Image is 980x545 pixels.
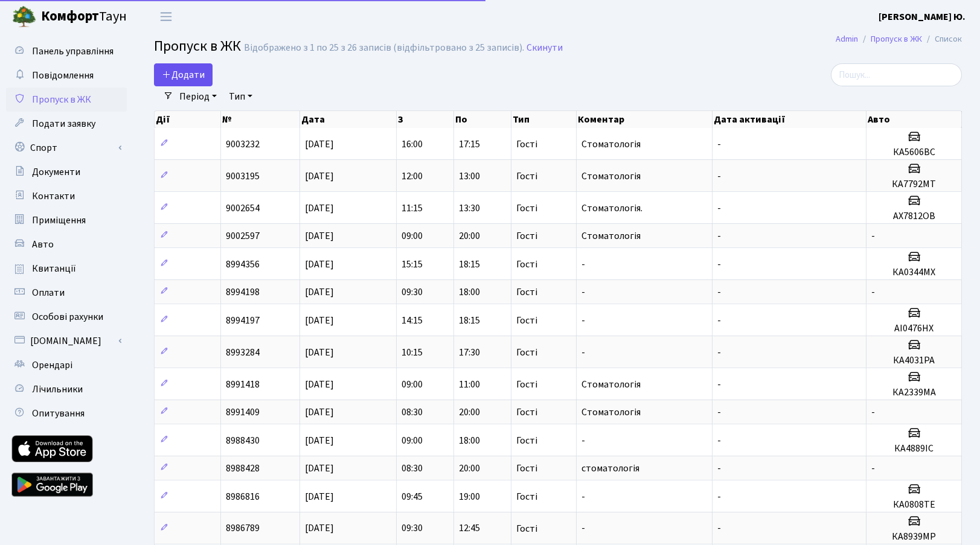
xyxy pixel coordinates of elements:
span: [DATE] [305,462,334,475]
span: Гості [516,348,537,357]
span: Гості [516,436,537,445]
a: Скинути [527,42,563,54]
h5: АХ7812ОВ [871,211,956,222]
a: Спорт [6,136,127,160]
div: Відображено з 1 по 25 з 26 записів (відфільтровано з 25 записів). [244,42,524,54]
a: Лічильники [6,377,127,401]
span: Таун [41,7,127,27]
span: 20:00 [459,462,480,475]
span: - [717,490,721,503]
span: 8994356 [226,258,260,271]
span: Гості [516,171,537,181]
th: Тип [511,111,577,128]
span: Особові рахунки [32,310,103,323]
span: Квитанції [32,262,76,275]
span: Стоматологія [581,378,641,391]
span: Гості [516,287,537,297]
span: Лічильники [32,383,83,396]
span: - [581,490,585,503]
a: Оплати [6,281,127,305]
span: 17:30 [459,346,480,359]
span: 8986816 [226,490,260,503]
span: Авто [32,238,54,251]
span: [DATE] [305,522,334,535]
span: 12:45 [459,522,480,535]
span: [DATE] [305,202,334,215]
h5: КА4031РА [871,355,956,366]
span: 11:00 [459,378,480,391]
th: Авто [866,111,962,128]
a: Тип [224,86,257,107]
span: Контакти [32,190,75,203]
h5: КА2339МА [871,387,956,398]
span: 09:00 [402,229,423,243]
span: - [581,285,585,299]
nav: breadcrumb [818,27,980,52]
span: - [581,522,585,535]
span: 9002654 [226,202,260,215]
span: [DATE] [305,406,334,419]
a: Admin [836,33,858,45]
th: № [221,111,300,128]
span: 16:00 [402,138,423,151]
span: - [717,229,721,243]
span: [DATE] [305,490,334,503]
span: 8986789 [226,522,260,535]
span: 8991418 [226,378,260,391]
span: - [717,202,721,215]
span: Орендарі [32,359,72,372]
span: 13:00 [459,170,480,183]
span: - [717,434,721,447]
span: [DATE] [305,346,334,359]
span: 8988430 [226,434,260,447]
span: Гості [516,203,537,213]
h5: КА8939МР [871,531,956,543]
span: - [717,170,721,183]
a: Подати заявку [6,112,127,136]
span: Повідомлення [32,69,94,82]
th: З [397,111,454,128]
span: 18:00 [459,434,480,447]
span: 09:30 [402,285,423,299]
span: - [871,229,875,243]
span: Опитування [32,407,85,420]
span: 8994198 [226,285,260,299]
span: [DATE] [305,434,334,447]
span: 09:45 [402,490,423,503]
a: Пропуск в ЖК [871,33,922,45]
span: 12:00 [402,170,423,183]
span: Стоматологія [581,170,641,183]
span: 17:15 [459,138,480,151]
span: Оплати [32,286,65,299]
span: - [581,346,585,359]
th: Коментар [577,111,713,128]
a: Орендарі [6,353,127,377]
input: Пошук... [831,63,962,86]
span: Гості [516,524,537,534]
span: Гості [516,407,537,417]
th: Дата [300,111,397,128]
span: [DATE] [305,258,334,271]
a: Повідомлення [6,63,127,88]
span: - [717,138,721,151]
span: - [717,346,721,359]
th: По [454,111,511,128]
span: Пропуск в ЖК [154,36,241,57]
span: - [717,522,721,535]
span: 8993284 [226,346,260,359]
span: 8988428 [226,462,260,475]
span: 9003195 [226,170,260,183]
span: - [581,314,585,327]
span: 13:30 [459,202,480,215]
a: Пропуск в ЖК [6,88,127,112]
th: Дата активації [713,111,866,128]
span: [DATE] [305,170,334,183]
span: 14:15 [402,314,423,327]
a: Панель управління [6,39,127,63]
span: - [717,285,721,299]
span: Гості [516,231,537,241]
h5: КА0808ТЕ [871,499,956,511]
b: [PERSON_NAME] Ю. [879,10,966,24]
span: 11:15 [402,202,423,215]
span: 15:15 [402,258,423,271]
